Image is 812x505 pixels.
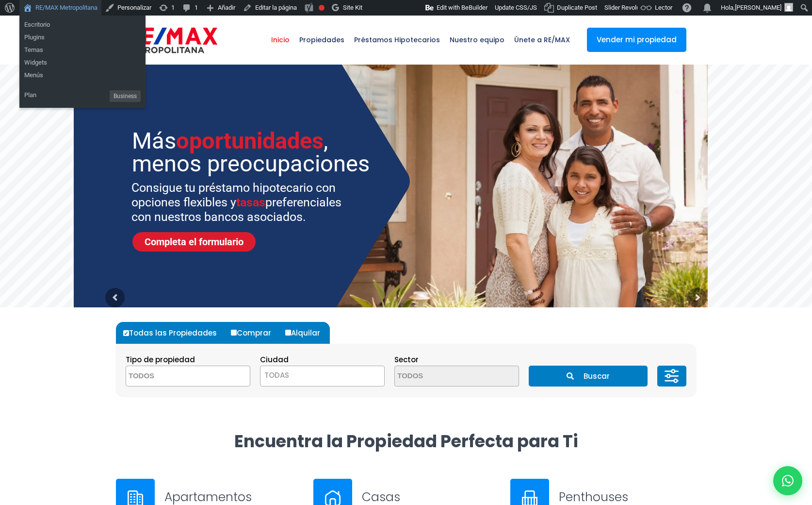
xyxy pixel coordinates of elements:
span: Únete a RE/MAX [509,25,575,54]
a: Plugins [19,31,146,44]
span: Préstamos Hipotecarios [349,25,445,54]
sr7-txt: Consigue tu préstamo hipotecario con opciones flexibles y preferenciales con nuestros bancos asoc... [131,181,354,224]
a: Completa el formulario [132,232,256,252]
textarea: Search [126,366,220,387]
textarea: Search [395,366,489,387]
a: Temas [19,44,146,56]
div: Frase clave objetivo no establecida [319,5,325,11]
span: Nuestro equipo [445,25,509,54]
span: [PERSON_NAME] [735,4,781,11]
span: TODAS [260,369,384,382]
img: Visitas de 48 horas. Haz clic para ver más estadísticas del sitio. [371,2,413,17]
a: Préstamos Hipotecarios [349,16,445,64]
label: Comprar [228,322,281,344]
ul: RE/MAX Metropolitana [19,41,146,84]
span: TODAS [260,366,385,387]
span: Tipo de propiedad [126,354,195,365]
label: Alquilar [283,322,330,344]
button: Buscar [529,366,647,387]
span: Plan [24,87,36,103]
input: Alquilar [285,330,291,336]
span: TODAS [264,370,289,380]
a: Escritorio [19,18,146,31]
strong: Encuentra la Propiedad Perfecta para Ti [234,429,578,453]
span: tasas [236,195,265,209]
input: Todas las Propiedades [123,330,129,336]
span: oportunidades [176,127,324,154]
a: Widgets [19,56,146,69]
input: Comprar [231,330,237,336]
a: Vender mi propiedad [587,28,686,52]
a: Menús [19,69,146,82]
ul: RE/MAX Metropolitana [19,16,146,47]
span: Sector [394,354,419,365]
label: Todas las Propiedades [121,322,227,344]
sr7-txt: Más , menos preocupaciones [132,129,374,175]
a: RE/MAX Metropolitana [126,16,217,64]
img: remax-metropolitana-logo [126,26,217,55]
span: Ciudad [260,354,289,365]
span: Propiedades [294,25,349,54]
span: Site Kit [343,4,362,11]
a: Propiedades [294,16,349,64]
span: Business [110,90,141,102]
a: Inicio [266,16,294,64]
ul: RE/MAX Metropolitana [19,84,146,108]
span: Slider Revolution [604,4,650,11]
a: Nuestro equipo [445,16,509,64]
a: Únete a RE/MAX [509,16,575,64]
span: Inicio [266,25,294,54]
